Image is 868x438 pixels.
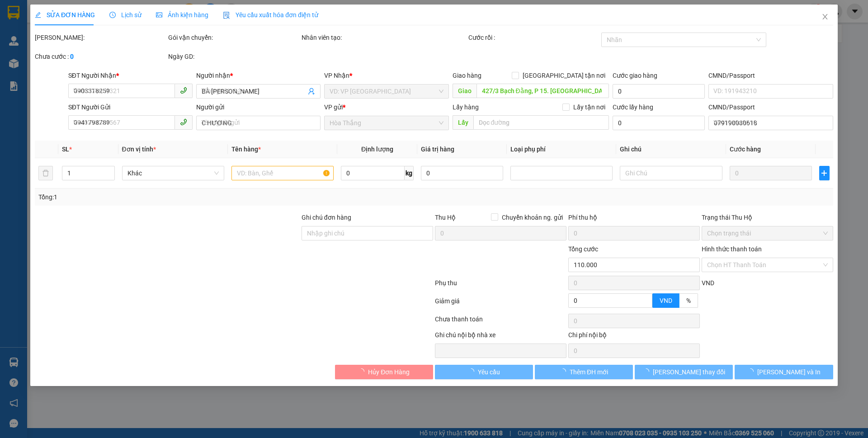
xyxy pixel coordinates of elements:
[613,72,657,79] label: Cước giao hàng
[570,102,609,112] span: Lấy tận nơi
[231,166,334,180] input: VD: Bàn, Ghế
[33,5,127,14] span: CTY TNHH DLVT TIẾN OANH
[519,71,609,80] span: [GEOGRAPHIC_DATA] tận nơi
[453,104,479,111] span: Lấy hàng
[819,166,829,180] button: plus
[35,11,95,19] span: SỬA ĐƠN HÀNG
[19,62,116,69] span: ----------------------------------------------
[368,367,410,377] span: Hủy Đơn Hàng
[498,212,566,222] span: Chuyển khoản ng. gửi
[702,245,762,253] label: Hình thức thanh toán
[707,226,828,240] span: Chọn trạng thái
[361,146,393,153] span: Định lượng
[35,15,125,21] strong: NHẬN HÀNG NHANH - GIAO TỐC HÀNH
[613,84,705,99] input: Cước giao hàng
[757,367,821,377] span: [PERSON_NAME] và In
[35,33,166,42] div: [PERSON_NAME]:
[330,116,443,130] span: Hòa Thắng
[747,368,757,375] span: loading
[168,52,300,61] div: Ngày GD:
[38,192,335,202] div: Tổng: 1
[535,365,633,379] button: Thêm ĐH mới
[435,365,533,379] button: Yêu cầu
[453,84,476,98] span: Giao
[708,102,833,112] div: CMND/Passport
[4,54,36,59] span: ĐT:0905 033 606
[62,146,70,153] span: SL
[168,33,300,42] div: Gói vận chuyển:
[643,368,653,375] span: loading
[231,146,261,153] span: Tên hàng
[308,88,316,95] span: user-add
[435,330,566,344] div: Ghi chú nội bộ nhà xe
[613,104,653,111] label: Cước lấy hàng
[35,52,166,61] div: Chưa cước :
[70,53,74,60] b: 0
[820,170,829,177] span: plus
[468,33,600,42] div: Cước rồi :
[325,102,449,112] div: VP gửi
[223,12,230,19] img: icon
[570,367,608,377] span: Thêm ĐH mới
[702,212,833,222] div: Trạng thái Thu Hộ
[821,13,829,20] span: close
[302,33,467,42] div: Nhân viên tạo:
[620,166,722,180] input: Ghi Chú
[653,367,725,377] span: [PERSON_NAME] thay đổi
[156,12,162,18] span: picture
[568,330,700,344] div: Chi phí nội bộ
[568,212,700,226] div: Phí thu hộ
[568,245,598,253] span: Tổng cước
[180,87,187,94] span: phone
[478,367,500,377] span: Yêu cầu
[708,71,833,80] div: CMND/Passport
[156,11,208,19] span: Ảnh kiện hàng
[69,46,128,50] span: ĐC: 266 Đồng Đen, P10, Q TB
[325,72,350,79] span: VP Nhận
[358,368,368,375] span: loading
[109,11,142,19] span: Lịch sử
[560,368,570,375] span: loading
[507,141,616,158] th: Loại phụ phí
[68,102,193,112] div: SĐT Người Gửi
[702,279,714,287] span: VND
[434,278,567,294] div: Phụ thu
[196,102,321,112] div: Người gửi
[730,166,812,180] input: 0
[453,72,481,79] span: Giao hàng
[109,12,116,18] span: clock-circle
[405,166,414,180] span: kg
[4,6,26,28] img: logo
[660,297,672,304] span: VND
[735,365,833,379] button: [PERSON_NAME] và In
[476,84,609,98] input: Dọc đường
[61,22,99,29] strong: 1900 633 614
[38,166,53,180] button: delete
[69,54,102,59] span: ĐT: 0935 882 082
[421,146,454,153] span: Giá trị hàng
[635,365,733,379] button: [PERSON_NAME] thay đổi
[35,12,41,18] span: edit
[302,226,433,240] input: Ghi chú đơn hàng
[4,43,61,52] span: ĐC: 77 [PERSON_NAME], Xã HT
[435,214,456,221] span: Thu Hộ
[453,115,473,130] span: Lấy
[613,116,705,130] input: Cước lấy hàng
[223,11,318,19] span: Yêu cầu xuất hóa đơn điện tử
[335,365,433,379] button: Hủy Đơn Hàng
[180,118,187,126] span: phone
[122,146,156,153] span: Đơn vị tính
[4,35,42,39] span: VP Gửi: Hòa Thắng
[196,71,321,80] div: Người nhận
[468,368,478,375] span: loading
[730,146,761,153] span: Cước hàng
[127,166,219,180] span: Khác
[302,214,351,221] label: Ghi chú đơn hàng
[68,71,193,80] div: SĐT Người Nhận
[686,297,691,304] span: %
[812,5,838,30] button: Close
[617,141,726,158] th: Ghi chú
[434,314,567,330] div: Chưa thanh toán
[434,296,567,312] div: Giảm giá
[69,33,114,42] span: VP Nhận: [GEOGRAPHIC_DATA]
